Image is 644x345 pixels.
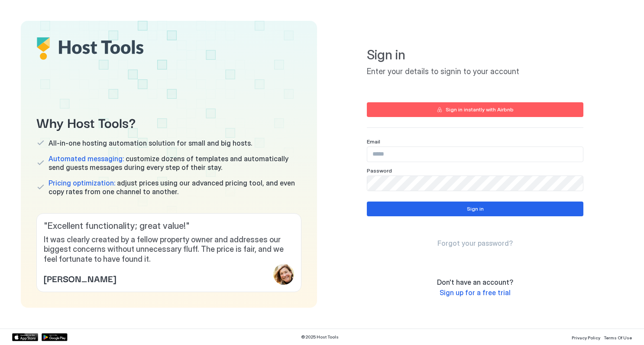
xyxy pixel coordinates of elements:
a: App Store [12,333,38,341]
span: Terms Of Use [604,335,632,340]
span: customize dozens of templates and automatically send guests messages during every step of their s... [49,154,301,172]
span: Enter your details to signin to your account [367,67,583,77]
span: All-in-one hosting automation solution for small and big hosts. [49,139,252,147]
span: Sign in [367,47,583,63]
span: Don't have an account? [437,278,513,286]
span: © 2025 Host Tools [301,334,339,340]
div: Sign in instantly with Airbnb [446,106,514,114]
input: Input Field [367,147,583,162]
input: Input Field [367,176,583,191]
div: profile [273,264,294,285]
a: Forgot your password? [437,239,513,248]
span: Password [367,167,392,174]
div: Sign in [467,205,484,213]
span: Sign up for a free trial [440,288,511,297]
span: [PERSON_NAME] [44,272,116,285]
span: Email [367,138,380,145]
span: Why Host Tools? [36,112,301,132]
button: Sign in [367,202,583,216]
span: " Excellent functionality; great value! " [44,221,294,231]
button: Sign in instantly with Airbnb [367,102,583,117]
span: Automated messaging: [49,154,124,163]
span: It was clearly created by a fellow property owner and addresses our biggest concerns without unne... [44,235,294,264]
span: adjust prices using our advanced pricing tool, and even copy rates from one channel to another. [49,179,301,196]
a: Sign up for a free trial [440,288,511,297]
a: Terms Of Use [604,332,632,342]
a: Privacy Policy [572,332,600,342]
span: Privacy Policy [572,335,600,340]
a: Google Play Store [42,333,68,341]
span: Forgot your password? [437,239,513,247]
span: Pricing optimization: [49,179,115,187]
